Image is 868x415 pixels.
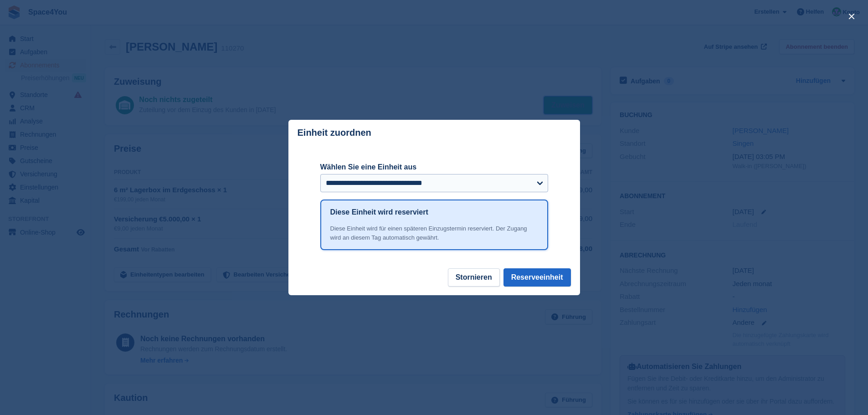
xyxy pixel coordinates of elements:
p: Einheit zuordnen [298,128,371,138]
label: Wählen Sie eine Einheit aus [320,162,548,173]
h1: Diese Einheit wird reserviert [330,207,428,218]
button: Reserveeinheit [503,268,571,287]
button: Stornieren [448,268,500,287]
button: close [844,9,859,24]
div: Diese Einheit wird für einen späteren Einzugstermin reserviert. Der Zugang wird an diesem Tag aut... [330,224,538,242]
